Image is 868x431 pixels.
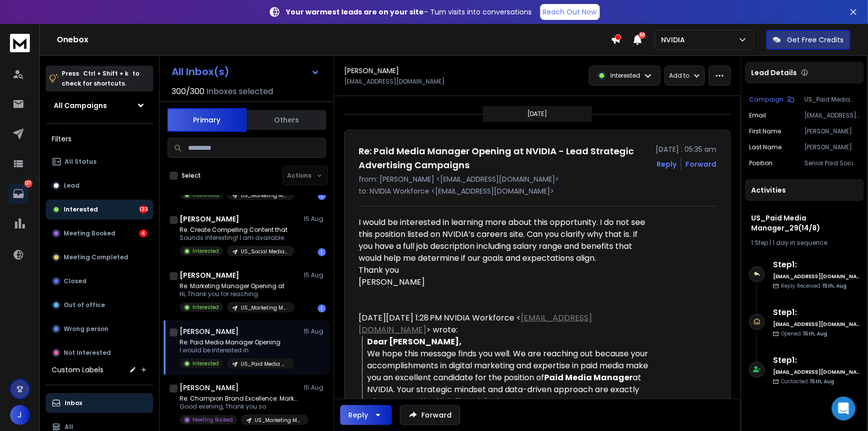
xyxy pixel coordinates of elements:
button: Wrong person [46,319,153,339]
strong: Your warmest leads are on your site [287,7,424,17]
div: 1 [318,192,326,200]
h6: Step 1 : [773,307,860,319]
h1: [PERSON_NAME] [180,383,239,393]
p: Re: Paid Media Manager Opening [180,338,294,346]
button: Not Interested [46,343,153,363]
p: [PERSON_NAME] [804,143,860,151]
p: Inbox [65,399,82,407]
span: 300 / 300 [172,86,204,98]
p: Interested [193,360,219,367]
p: [DATE] : 05:35 am [656,144,716,154]
p: 15 Aug [303,327,326,335]
button: Reply [657,159,676,169]
button: All Status [46,152,153,172]
button: Out of office [46,295,153,315]
button: J [10,405,30,425]
p: 137 [24,180,32,188]
div: 1 [318,248,326,256]
p: Opened [781,330,827,337]
p: All [65,423,73,431]
p: US_Paid Media Manager_29(14/8) [804,96,860,104]
h1: Onebox [57,34,611,46]
label: Select [182,172,201,180]
p: Interested [64,206,98,214]
button: Get Free Credits [766,30,851,50]
p: Interested [193,304,219,311]
p: Add to [669,72,689,80]
span: 1 Step [751,238,768,247]
span: 15th, Aug [803,330,827,337]
button: Others [247,109,326,131]
h1: All Inbox(s) [172,67,229,77]
p: Interested [193,247,219,255]
div: Open Intercom Messenger [832,397,856,421]
div: Forward [685,159,716,169]
button: Inbox [46,393,153,413]
span: 1 day in sequence [772,238,827,247]
p: US_Social Media Manager_19(14/8) [241,248,289,255]
p: Reply Received [781,282,847,290]
p: Re: Marketing Manager Opening at [180,282,294,290]
span: 50 [639,32,646,39]
h1: Re: Paid Media Manager Opening at NVIDIA - Lead Strategic Advertising Campaigns [359,144,650,172]
span: Ctrl + Shift + k [82,68,130,79]
h1: [PERSON_NAME] [180,214,239,224]
p: All Status [65,158,96,166]
p: Press to check for shortcuts. [62,69,139,89]
p: Out of office [64,301,105,309]
p: US_Marketing Manager_05(14/8) [241,192,289,199]
p: Not Interested [64,349,111,357]
p: from: [PERSON_NAME] <[EMAIL_ADDRESS][DOMAIN_NAME]> [359,174,716,184]
img: logo [10,34,30,52]
p: Interested [610,72,640,80]
p: US_Marketing Manager_05(14/8) [255,417,302,424]
p: Meeting Completed [64,253,128,261]
a: Reach Out Now [540,4,600,20]
button: All Inbox(s) [164,62,328,82]
button: Meeting Completed [46,247,153,267]
a: [EMAIL_ADDRESS][DOMAIN_NAME] [359,312,592,335]
h1: US_Paid Media Manager_29(14/8) [751,213,858,233]
div: Reply [348,410,368,420]
p: Sounds interesting! I am available [180,234,294,242]
p: I would be interested in [180,346,294,354]
p: Senior Paid Social Account Manager [804,159,860,167]
button: Reply [340,405,392,425]
p: NVIDIA [661,35,689,45]
h3: Inboxes selected [206,86,273,98]
span: 15th, Aug [810,378,834,385]
h3: Custom Labels [52,365,103,375]
button: Interested133 [46,200,153,219]
p: to: NVIDIA Workforce <[EMAIL_ADDRESS][DOMAIN_NAME]> [359,186,716,196]
div: | [751,239,858,247]
p: Wrong person [64,325,108,333]
h6: [EMAIL_ADDRESS][DOMAIN_NAME] [773,273,860,280]
button: Primary [167,108,247,132]
p: [PERSON_NAME] [804,127,860,135]
div: [DATE][DATE] 1:28 PM NVIDIA Workforce < > wrote: [359,312,649,336]
p: Lead Details [751,68,797,78]
h6: Step 1 : [773,354,860,366]
p: Thank you [PERSON_NAME] [359,264,649,288]
p: Hi, Thank you for reaching [180,290,294,298]
button: Meeting Booked4 [46,223,153,243]
strong: Dear [PERSON_NAME], [367,336,462,347]
h6: Step 1 : [773,259,860,271]
div: 1 [318,305,326,313]
h6: [EMAIL_ADDRESS][DOMAIN_NAME] [773,368,860,376]
p: Campaign [749,96,783,104]
button: Lead [46,176,153,196]
p: Re: Create Compelling Content that [180,226,294,234]
p: First Name [749,127,781,135]
p: 15 Aug [303,384,326,392]
p: Closed [64,277,87,285]
p: US_Marketing Manager_22(13/8) [241,304,289,312]
h6: [EMAIL_ADDRESS][DOMAIN_NAME] [773,321,860,328]
p: US_Paid Media Manager_29(14/8) [241,360,289,368]
p: [DATE] [528,110,548,118]
p: I would be interested in learning more about this opportunity. I do not see this position listed ... [359,216,649,264]
p: 15 Aug [303,215,326,223]
a: 137 [8,184,28,204]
